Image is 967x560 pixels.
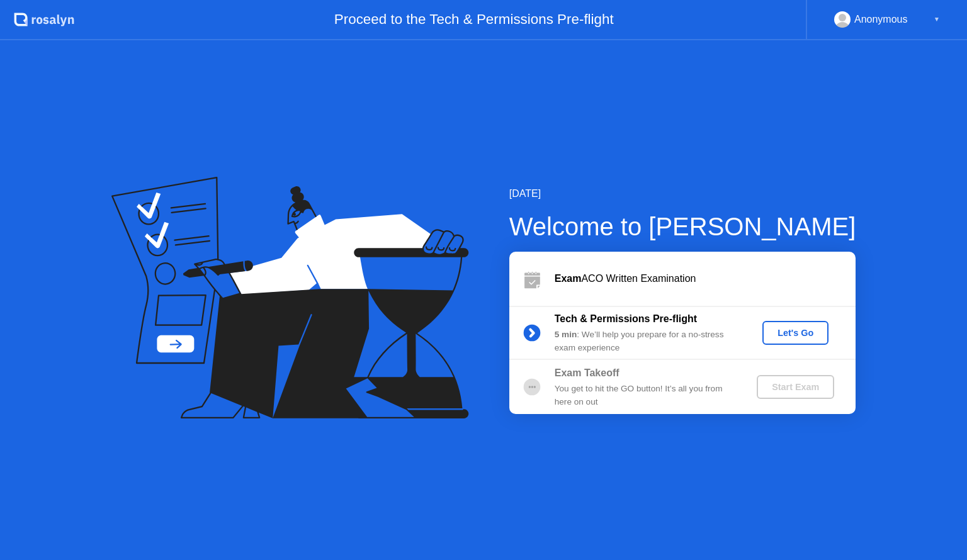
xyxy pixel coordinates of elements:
div: Start Exam [762,382,829,392]
div: Welcome to [PERSON_NAME] [509,208,856,245]
div: You get to hit the GO button! It’s all you from here on out [555,383,736,408]
b: Tech & Permissions Pre-flight [555,313,697,324]
button: Let's Go [762,321,828,345]
div: Let's Go [767,328,823,338]
button: Start Exam [757,375,834,399]
div: Anonymous [854,11,908,28]
div: ACO Written Examination [555,271,856,286]
b: Exam [555,273,582,284]
div: ▼ [934,11,940,28]
b: 5 min [555,330,577,339]
div: [DATE] [509,186,856,201]
div: : We’ll help you prepare for a no-stress exam experience [555,328,736,354]
b: Exam Takeoff [555,367,619,378]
